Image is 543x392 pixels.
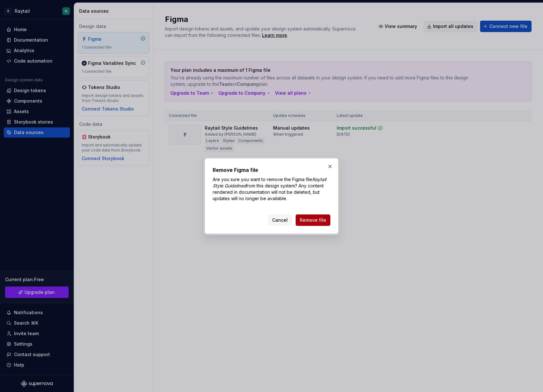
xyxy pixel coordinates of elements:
[296,214,330,226] button: Remove file
[272,217,288,223] span: Cancel
[268,214,292,226] button: Cancel
[213,166,330,174] h2: Remove Figma file
[213,176,330,202] p: Are you sure you want to remove the Figma file from this design system? Any content rendered in d...
[300,217,326,223] span: Remove file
